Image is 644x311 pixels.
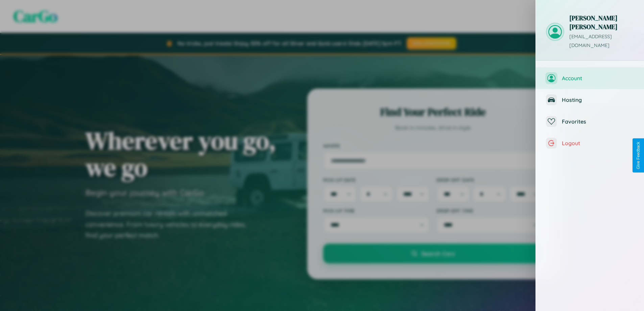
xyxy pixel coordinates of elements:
[562,118,634,125] span: Favorites
[569,32,634,50] p: [EMAIL_ADDRESS][DOMAIN_NAME]
[562,75,634,82] span: Account
[562,140,634,147] span: Logout
[536,89,644,111] button: Hosting
[536,132,644,154] button: Logout
[562,96,634,103] span: Hosting
[536,111,644,132] button: Favorites
[536,67,644,89] button: Account
[569,14,634,31] h3: [PERSON_NAME] [PERSON_NAME]
[636,142,641,169] div: Give Feedback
